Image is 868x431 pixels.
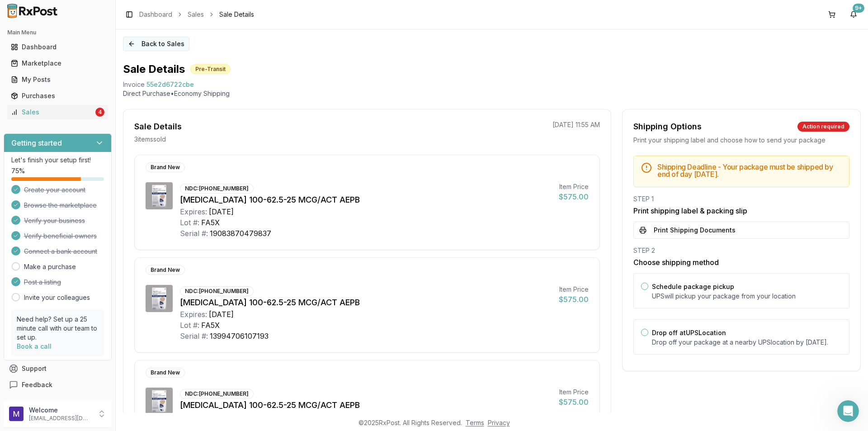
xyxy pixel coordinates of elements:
[180,331,208,341] div: Serial #:
[837,400,859,422] iframe: Intercom live chat
[146,265,185,275] div: Brand New
[17,342,52,350] a: Book a call
[209,206,234,217] div: [DATE]
[180,217,199,228] div: Lot #:
[11,91,104,100] div: Purchases
[134,135,166,144] p: 3 item s sold
[4,360,112,377] button: Support
[210,228,271,239] div: 19083870479837
[559,182,589,191] div: Item Price
[633,205,849,216] h3: Print shipping label & packing slip
[633,120,702,133] div: Shipping Options
[11,43,104,52] div: Dashboard
[209,412,234,422] div: [DATE]
[552,120,600,129] p: [DATE] 11:55 AM
[633,257,849,268] h3: Choose shipping method
[24,247,97,256] span: Connect a bank account
[24,278,61,287] span: Post a listing
[652,329,726,336] label: Drop off at UPS Location
[123,37,189,51] button: Back to Sales
[4,72,112,87] button: My Posts
[201,217,220,228] div: FA5X
[7,55,108,71] a: Marketplace
[180,184,254,194] div: NDC: [PHONE_NUMBER]
[146,388,173,415] img: Trelegy Ellipta 100-62.5-25 MCG/ACT AEPB
[11,166,25,175] span: 75 %
[146,368,185,378] div: Brand New
[24,185,85,194] span: Create your account
[139,10,172,19] a: Dashboard
[22,380,52,389] span: Feedback
[134,120,182,133] div: Sale Details
[180,412,207,422] div: Expires:
[633,222,849,239] button: Print Shipping Documents
[633,194,849,204] div: STEP 1
[24,216,85,225] span: Verify your business
[180,399,552,412] div: [MEDICAL_DATA] 100-62.5-25 MCG/ACT AEPB
[146,162,185,172] div: Brand New
[188,10,204,19] a: Sales
[180,206,207,217] div: Expires:
[219,10,254,19] span: Sale Details
[24,293,90,302] a: Invite your colleagues
[180,296,552,309] div: [MEDICAL_DATA] 100-62.5-25 MCG/ACT AEPB
[11,156,104,165] p: Let's finish your setup first!
[7,104,108,120] a: Sales4
[11,75,104,84] div: My Posts
[7,71,108,88] a: My Posts
[146,80,194,89] span: 55e2d6722cbe
[9,407,24,421] img: User avatar
[466,419,484,426] a: Terms
[24,232,97,241] span: Verify beneficial owners
[210,331,269,341] div: 13994706107193
[4,377,112,393] button: Feedback
[4,40,112,54] button: Dashboard
[797,122,849,132] div: Action required
[123,80,145,89] div: Invoice
[180,320,199,331] div: Lot #:
[123,62,185,76] h1: Sale Details
[180,389,254,399] div: NDC: [PHONE_NUMBER]
[11,59,104,68] div: Marketplace
[652,338,842,347] p: Drop off your package at a nearby UPS location by [DATE] .
[146,182,173,209] img: Trelegy Ellipta 100-62.5-25 MCG/ACT AEPB
[29,406,92,415] p: Welcome
[657,163,842,178] h5: Shipping Deadline - Your package must be shipped by end of day [DATE] .
[17,315,99,342] p: Need help? Set up a 25 minute call with our team to set up.
[559,388,589,397] div: Item Price
[123,89,861,98] p: Direct Purchase • Economy Shipping
[633,136,849,145] div: Print your shipping label and choose how to send your package
[4,56,112,71] button: Marketplace
[633,246,849,255] div: STEP 2
[180,194,552,206] div: [MEDICAL_DATA] 100-62.5-25 MCG/ACT AEPB
[24,201,97,210] span: Browse the marketplace
[139,10,254,19] nav: breadcrumb
[488,419,510,426] a: Privacy
[180,286,254,296] div: NDC: [PHONE_NUMBER]
[4,105,112,119] button: Sales4
[29,415,92,422] p: [EMAIL_ADDRESS][DOMAIN_NAME]
[652,292,842,301] p: UPS will pickup your package from your location
[11,137,62,148] h3: Getting started
[4,4,61,18] img: RxPost Logo
[559,191,589,202] div: $575.00
[853,4,864,13] div: 9+
[7,29,108,36] h2: Main Menu
[4,89,112,103] button: Purchases
[7,39,108,55] a: Dashboard
[180,309,207,320] div: Expires:
[146,285,173,312] img: Trelegy Ellipta 100-62.5-25 MCG/ACT AEPB
[201,320,220,331] div: FA5X
[190,64,231,74] div: Pre-Transit
[559,285,589,294] div: Item Price
[7,88,108,104] a: Purchases
[652,283,734,290] label: Schedule package pickup
[24,262,76,271] a: Make a purchase
[559,294,589,305] div: $575.00
[846,7,861,22] button: 9+
[209,309,234,320] div: [DATE]
[559,397,589,407] div: $575.00
[11,108,94,117] div: Sales
[95,108,104,117] div: 4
